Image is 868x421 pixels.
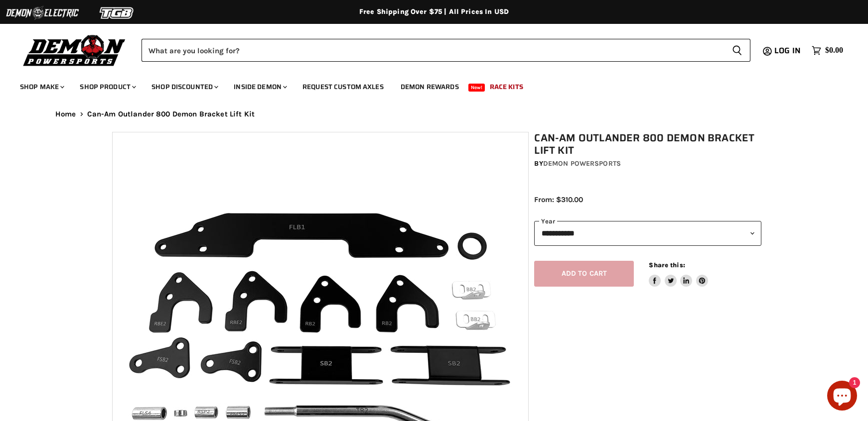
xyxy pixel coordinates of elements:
span: Can-Am Outlander 800 Demon Bracket Lift Kit [87,110,255,118]
span: $0.00 [825,46,843,55]
a: Demon Rewards [393,77,466,97]
div: by [534,158,761,169]
form: Product [142,39,750,62]
a: Race Kits [482,77,531,97]
input: Search [142,39,724,62]
nav: Breadcrumbs [35,110,833,118]
inbox-online-store-chat: Shopify online store chat [824,381,860,413]
aside: Share this: [649,261,708,287]
a: Log in [770,46,807,55]
span: New! [468,84,485,92]
a: Demon Powersports [543,159,621,168]
button: Search [724,39,750,62]
span: Share this: [649,261,685,269]
span: Log in [774,44,801,57]
img: Demon Powersports [20,32,129,68]
h1: Can-Am Outlander 800 Demon Bracket Lift Kit [534,132,761,157]
a: Shop Make [12,77,70,97]
div: Free Shipping Over $75 | All Prices In USD [35,7,833,16]
a: $0.00 [807,43,848,58]
img: Demon Electric Logo 2 [5,3,80,22]
select: year [534,221,761,245]
a: Request Custom Axles [295,77,391,97]
span: From: $310.00 [534,195,583,204]
a: Shop Product [72,77,142,97]
img: TGB Logo 2 [80,3,154,22]
ul: Main menu [12,73,841,97]
a: Home [55,110,76,118]
a: Shop Discounted [144,77,224,97]
a: Inside Demon [226,77,293,97]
